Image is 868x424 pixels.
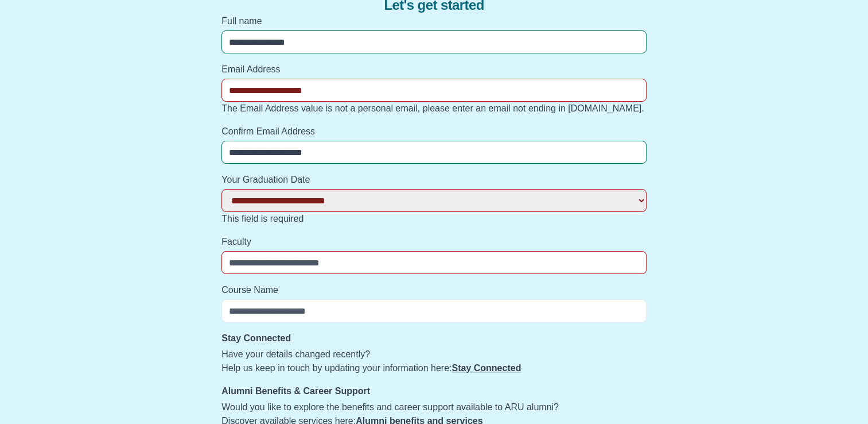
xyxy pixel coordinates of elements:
strong: Stay Connected [221,333,291,343]
label: Full name [221,14,647,28]
label: Confirm Email Address [221,125,647,138]
a: Stay Connected [451,363,521,373]
label: Faculty [221,235,647,249]
label: Course Name [221,283,647,297]
label: Your Graduation Date [221,173,647,187]
strong: Alumni Benefits & Career Support [221,386,370,396]
span: The Email Address value is not a personal email, please enter an email not ending in [DOMAIN_NAME]. [221,103,644,113]
span: This field is required [221,214,303,223]
p: Have your details changed recently? Help us keep in touch by updating your information here: [221,348,647,375]
label: Email Address [221,63,647,76]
